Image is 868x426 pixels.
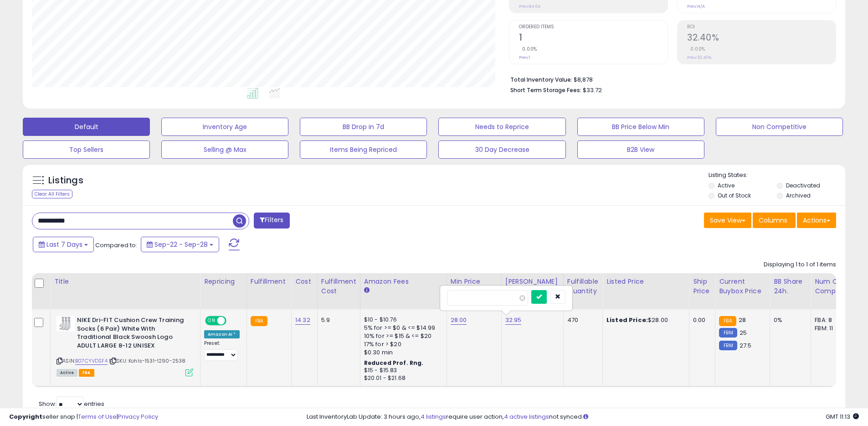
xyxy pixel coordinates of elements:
div: Current Buybox Price [719,277,766,296]
small: Prev: $4.64 [519,4,540,9]
small: Prev: 32.40% [687,55,711,60]
div: Amazon AI * [204,330,240,338]
a: Privacy Policy [118,412,158,421]
b: NIKE Dri-FIT Cushion Crew Training Socks (6 Pair) White With Traditional Black Swoosh Logo ADULT ... [77,316,188,352]
label: Archived [786,192,811,199]
div: Num of Comp. [815,277,848,296]
div: $10 - $10.76 [364,316,440,324]
div: 10% for >= $15 & <= $20 [364,332,440,340]
span: 2025-10-8 11:13 GMT [826,412,859,421]
div: FBM: 11 [815,324,845,332]
button: Inventory Age [161,118,288,136]
div: Listed Price [606,277,685,286]
div: Clear All Filters [32,190,72,198]
div: Amazon Fees [364,277,443,286]
div: $20.01 - $21.68 [364,374,440,382]
small: 0.00% [519,46,537,52]
p: Listing States: [709,171,845,180]
div: Fulfillment [251,277,288,286]
b: Reduced Prof. Rng. [364,359,424,367]
small: FBA [719,316,736,326]
b: Short Term Storage Fees: [510,86,581,94]
button: Selling @ Max [161,140,288,159]
small: FBM [719,328,737,338]
strong: Copyright [9,412,42,421]
div: $15 - $15.83 [364,367,440,374]
div: $0.30 min [364,348,440,357]
button: Items Being Repriced [300,140,427,159]
div: 0.00 [693,316,708,324]
h2: 1 [519,32,668,45]
a: 4 listings [421,412,446,421]
div: Min Price [451,277,498,286]
span: ON [206,317,217,325]
button: Sep-22 - Sep-28 [141,237,219,252]
div: [PERSON_NAME] [505,277,560,286]
div: 0% [774,316,804,324]
a: 4 active listings [504,412,549,421]
a: Terms of Use [78,412,117,421]
div: FBA: 8 [815,316,845,324]
span: Sep-22 - Sep-28 [154,240,208,249]
label: Active [718,182,734,189]
div: Cost [295,277,313,286]
div: 5.9 [321,316,353,324]
small: 0.00% [687,46,705,52]
button: Columns [753,213,796,228]
li: $8,878 [510,73,829,84]
a: 32.95 [505,316,522,325]
span: All listings currently available for purchase on Amazon [56,369,77,377]
small: Amazon Fees. [364,286,370,295]
div: Preset: [204,340,240,361]
button: 30 Day Decrease [438,140,565,159]
div: Repricing [204,277,243,286]
button: BB Drop in 7d [300,118,427,136]
a: B07CYVDSF4 [75,357,108,365]
span: ROI [687,25,836,30]
small: Prev: N/A [687,4,705,9]
small: FBM [719,341,737,350]
span: Last 7 Days [46,240,82,249]
div: $28.00 [606,316,682,324]
span: 28 [739,316,746,324]
span: Show: entries [39,400,104,408]
button: Non Competitive [716,118,843,136]
img: 31yiWDNF62L._SL40_.jpg [56,316,75,331]
div: Title [54,277,196,286]
a: 28.00 [451,316,467,325]
small: Prev: 1 [519,55,530,60]
button: Needs to Reprice [438,118,565,136]
button: BB Price Below Min [577,118,704,136]
h5: Listings [48,174,83,187]
div: Fulfillable Quantity [567,277,599,296]
button: B2B View [577,140,704,159]
div: BB Share 24h. [774,277,807,296]
button: Top Sellers [23,140,150,159]
button: Default [23,118,150,136]
span: Compared to: [95,241,137,249]
b: Total Inventory Value: [510,76,572,83]
div: ASIN: [56,316,193,375]
div: Last InventoryLab Update: 3 hours ago, require user action, not synced. [307,413,859,421]
div: Fulfillment Cost [321,277,356,296]
span: $33.72 [583,86,602,94]
small: FBA [251,316,267,326]
span: 25 [740,328,747,337]
button: Save View [704,213,751,228]
div: 470 [567,316,596,324]
span: 27.5 [740,341,752,350]
button: Actions [797,213,836,228]
button: Last 7 Days [33,237,94,252]
div: seller snap | | [9,413,158,421]
label: Deactivated [786,182,820,189]
div: 17% for > $20 [364,340,440,348]
div: Ship Price [693,277,711,296]
b: Listed Price: [606,316,648,324]
span: OFF [225,317,240,325]
label: Out of Stock [718,192,751,199]
span: Ordered Items [519,25,668,30]
button: Filters [254,213,289,229]
span: | SKU: Kohls-1531-1290-2538 [109,357,186,364]
h2: 32.40% [687,32,836,45]
div: Displaying 1 to 1 of 1 items [764,260,836,269]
